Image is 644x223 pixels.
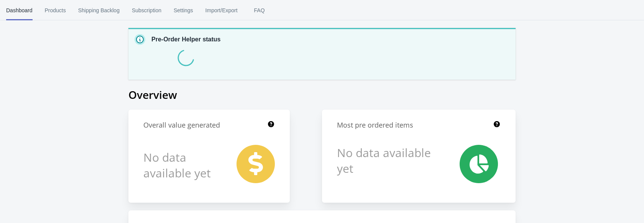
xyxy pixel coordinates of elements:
span: Dashboard [6,0,33,20]
span: Products [45,0,66,20]
h1: Overview [128,87,516,102]
span: Import/Export [205,0,238,20]
span: Subscription [132,0,161,20]
h1: No data available yet [143,145,220,185]
span: Shipping Backlog [78,0,120,20]
h1: No data available yet [337,145,432,176]
h1: Overall value generated [143,120,220,130]
p: Pre-Order Helper status [151,35,221,44]
h1: Most pre ordered items [337,120,413,130]
span: FAQ [250,0,269,20]
span: Settings [174,0,193,20]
